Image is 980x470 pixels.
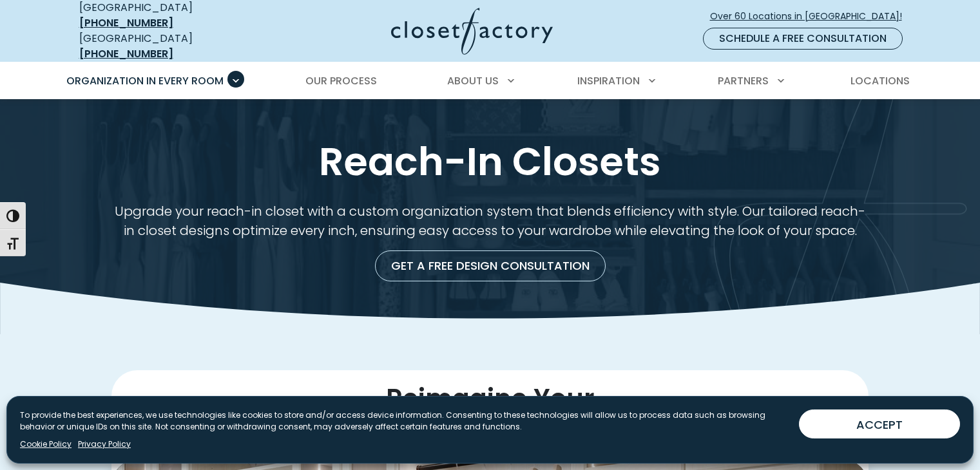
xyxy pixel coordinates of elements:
[79,15,173,30] a: [PHONE_NUMBER]
[703,28,903,50] a: Schedule a Free Consultation
[57,63,923,99] nav: Primary Menu
[111,202,869,240] p: Upgrade your reach-in closet with a custom organization system that blends efficiency with style....
[79,31,266,62] div: [GEOGRAPHIC_DATA]
[77,137,904,186] h1: Reach-In Closets
[577,73,640,88] span: Inspiration
[709,5,913,28] a: Over 60 Locations in [GEOGRAPHIC_DATA]!
[386,381,595,417] span: Reimagine Your
[66,73,224,88] span: Organization in Every Room
[305,73,377,88] span: Our Process
[391,8,553,55] img: Closet Factory Logo
[850,73,910,88] span: Locations
[20,438,72,450] a: Cookie Policy
[718,73,769,88] span: Partners
[799,409,960,438] button: ACCEPT
[79,46,173,61] a: [PHONE_NUMBER]
[78,438,131,450] a: Privacy Policy
[447,73,499,88] span: About Us
[375,250,606,281] a: Get a Free Design Consultation
[710,10,912,23] span: Over 60 Locations in [GEOGRAPHIC_DATA]!
[20,409,789,433] p: To provide the best experiences, we use technologies like cookies to store and/or access device i...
